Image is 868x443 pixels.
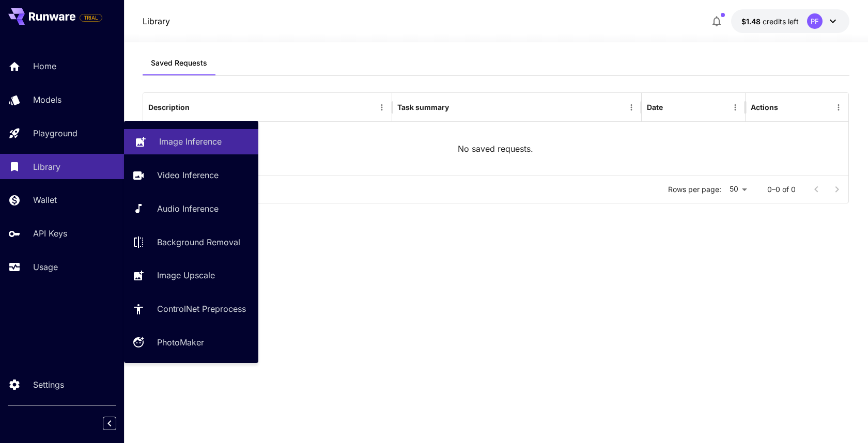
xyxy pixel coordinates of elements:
p: Rows per page: [668,184,721,195]
span: TRIAL [80,14,102,22]
p: Background Removal [157,236,240,248]
p: Image Upscale [157,269,215,281]
p: Usage [33,261,58,273]
button: Sort [664,100,678,115]
p: Playground [33,127,78,139]
div: Date [647,103,663,112]
button: Menu [831,100,846,115]
span: Saved Requests [151,58,207,68]
p: No saved requests. [458,143,533,155]
p: Home [33,60,56,72]
span: $1.48 [741,17,763,26]
p: Wallet [33,194,57,206]
button: Collapse sidebar [103,417,116,430]
span: credits left [763,17,799,26]
button: $1.47616 [731,9,849,33]
a: Image Upscale [124,263,258,288]
p: Models [33,93,61,106]
p: PhotoMaker [157,336,204,349]
p: Library [143,15,170,27]
p: Video Inference [157,169,219,181]
div: Description [148,103,190,112]
a: Audio Inference [124,196,258,221]
a: PhotoMaker [124,330,258,355]
a: Image Inference [124,129,258,154]
div: $1.47616 [741,16,799,27]
a: Video Inference [124,163,258,188]
button: Menu [728,100,742,115]
button: Menu [375,100,389,115]
button: Menu [624,100,639,115]
p: Library [33,161,60,173]
p: 0–0 of 0 [767,184,796,195]
div: PF [807,13,823,29]
p: Image Inference [159,135,222,148]
button: Sort [191,100,205,115]
div: Actions [751,103,778,112]
p: ControlNet Preprocess [157,303,246,315]
button: Sort [450,100,464,115]
div: Task summary [397,103,449,112]
p: Audio Inference [157,202,219,215]
a: Background Removal [124,229,258,255]
p: Settings [33,378,64,391]
div: Collapse sidebar [111,414,124,433]
a: ControlNet Preprocess [124,296,258,322]
nav: breadcrumb [143,15,170,27]
div: 50 [725,182,751,197]
span: Add your payment card to enable full platform functionality. [80,11,102,24]
p: API Keys [33,227,67,240]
